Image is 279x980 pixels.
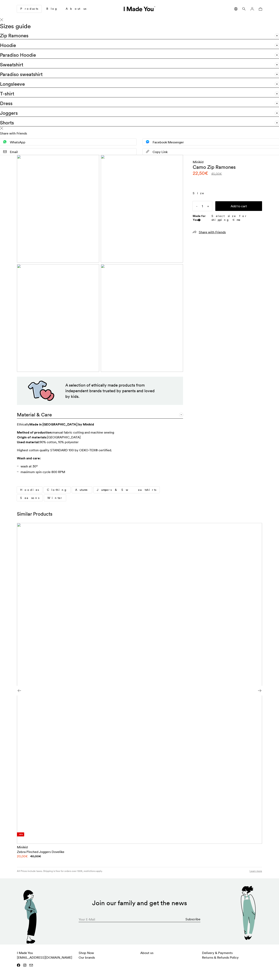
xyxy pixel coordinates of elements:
b: Origin of materials: [17,435,47,439]
a: Autumn [72,487,92,493]
span: € [39,854,41,858]
a: Products [17,5,42,13]
div: Previous [17,686,22,695]
bdi: 22,50 [193,170,208,176]
span: Facebook Messenger [153,140,184,144]
span: WhatsApp [10,140,25,144]
li: -50% [17,832,24,836]
a: Seasons [17,495,43,501]
span: € [26,854,28,858]
a: Minikid [193,160,203,164]
a: Jumpers & Sweatshirts [94,487,159,493]
a: Blog [43,5,61,12]
input: Qty [193,201,212,211]
span: manual fabric cutting and machine sewing [52,430,114,434]
b: Made in [GEOGRAPHIC_DATA] by Minikid [29,422,94,426]
a: Shop Now [79,951,94,955]
bdi: 40,00 [30,854,41,858]
span: 90% cotton, 10% polyester [40,440,79,444]
span: Copy Link [153,150,168,154]
a: Learn more [250,869,262,873]
p: Select size for shipping time [211,214,262,222]
a: Returns & Refunds Policy [202,955,239,959]
a: Share with Friends [193,230,226,234]
div: Minikid [17,845,262,849]
a: Our brands [79,955,95,959]
img: Info sign [199,219,200,221]
a: Hoodies [17,487,42,493]
span: - [193,201,201,211]
a: -50% [17,523,262,844]
a: [EMAIL_ADDRESS][DOMAIN_NAME] [17,955,72,959]
strong: Made for You [193,214,206,222]
p: I Made You [17,951,77,960]
h1: Camo Zip Ramones [193,164,236,170]
span: € [205,170,208,176]
a: Clothing [44,487,70,493]
p: Highest cotton quality STANDARD 100 by OEKO-TEX® certified. [17,448,138,452]
h2: Join our family and get the news [32,899,247,907]
a: Delivery & Payments [202,951,233,955]
button: Subscribe [185,915,200,923]
p: All Prices include taxes. Shipping is free for orders over 100€, restrictions apply. [17,869,102,873]
bdi: 20,00 [17,854,28,858]
span: Ethically [17,422,29,426]
a: Material & Care [17,409,183,419]
label: Size [193,191,262,195]
h2: Similar Products [17,511,262,517]
h2: Zebra Pinched Joggers Dovelike [17,850,262,854]
b: Method of production: [17,430,52,434]
a: Winter [44,495,66,501]
a: Minikid Zebra Pinched Joggers Dovelike 40,00€ 20,00€ [17,845,262,858]
span: [GEOGRAPHIC_DATA] [47,435,81,439]
a: About us [62,5,90,12]
a: About us [140,951,153,955]
span: wash at 30º [21,464,38,468]
span: maximum spin cycle 800 RPM [21,470,65,474]
b: Wash and care: [17,456,41,460]
span: + [204,201,212,211]
button: Add to cart [215,201,262,211]
div: Next [257,686,262,695]
span: Share with Friends [199,230,226,234]
span: € [220,172,222,176]
p: A selection of ethically made products from independent brands trusted by parents and loved by kids. [65,382,158,399]
bdi: 45,00 [211,172,222,176]
b: Used material: [17,440,40,444]
span: Email [10,150,18,154]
